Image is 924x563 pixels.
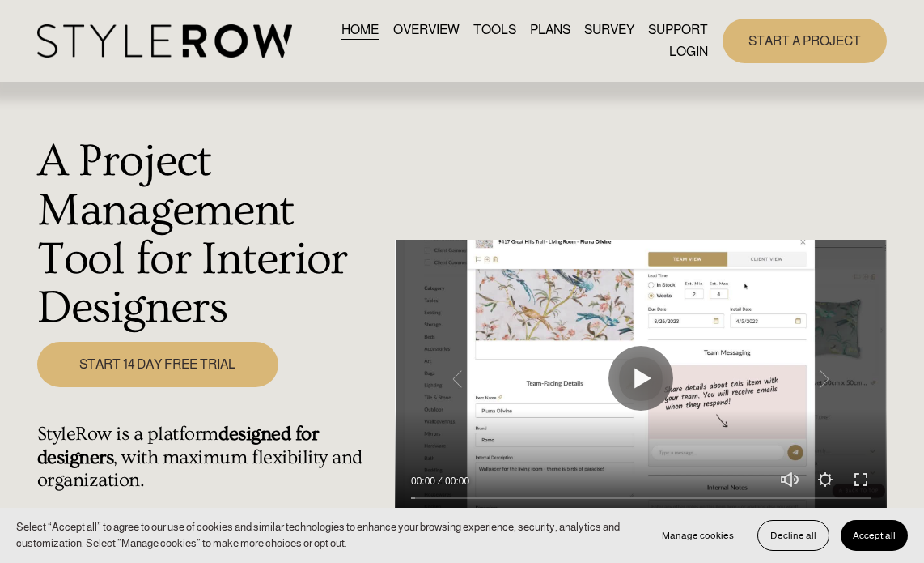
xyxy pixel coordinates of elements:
[411,492,871,503] input: Seek
[37,137,386,332] h1: A Project Management Tool for Interior Designers
[37,24,292,58] img: StyleRow
[723,19,887,63] a: START A PROJECT
[37,423,386,492] h4: StyleRow is a platform , with maximum flexibility and organization.
[853,530,896,541] span: Accept all
[341,19,379,41] a: HOME
[648,20,708,40] span: SUPPORT
[16,519,634,552] p: Select “Accept all” to agree to our use of cookies and similar technologies to enhance your brows...
[757,520,829,551] button: Decline all
[770,530,816,541] span: Decline all
[608,346,673,411] button: Play
[411,473,439,489] div: Current time
[439,473,473,489] div: Duration
[669,41,708,63] a: LOGIN
[530,19,570,41] a: PLANS
[473,19,516,41] a: TOOLS
[37,342,279,387] a: START 14 DAY FREE TRIAL
[393,19,460,41] a: OVERVIEW
[841,520,908,551] button: Accept all
[650,520,746,551] button: Manage cookies
[648,19,708,41] a: folder dropdown
[662,530,734,541] span: Manage cookies
[37,423,323,467] strong: designed for designers
[584,19,634,41] a: SURVEY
